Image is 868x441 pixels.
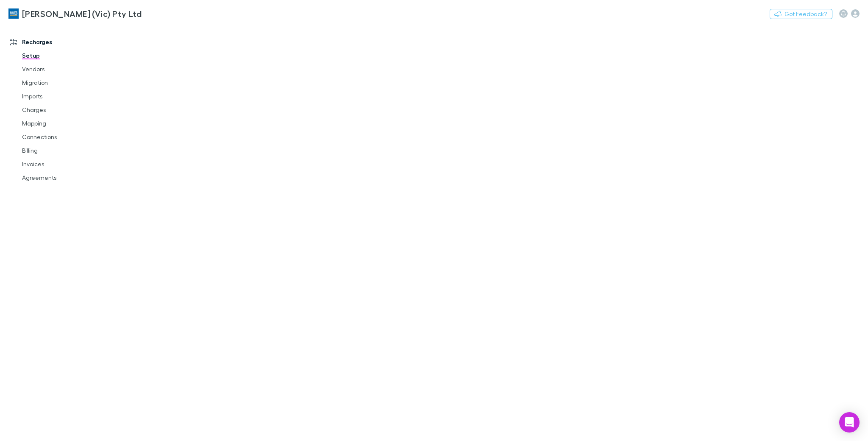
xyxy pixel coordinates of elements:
[14,130,116,144] a: Connections
[14,157,116,171] a: Invoices
[22,8,142,19] h3: [PERSON_NAME] (Vic) Pty Ltd
[14,89,116,103] a: Imports
[8,8,19,19] img: William Buck (Vic) Pty Ltd's Logo
[14,103,116,117] a: Charges
[2,35,116,49] a: Recharges
[14,62,116,76] a: Vendors
[14,171,116,184] a: Agreements
[14,144,116,157] a: Billing
[839,412,860,433] div: Open Intercom Messenger
[770,9,832,19] button: Got Feedback?
[3,3,147,24] a: [PERSON_NAME] (Vic) Pty Ltd
[14,117,116,130] a: Mapping
[14,76,116,89] a: Migration
[14,49,116,62] a: Setup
